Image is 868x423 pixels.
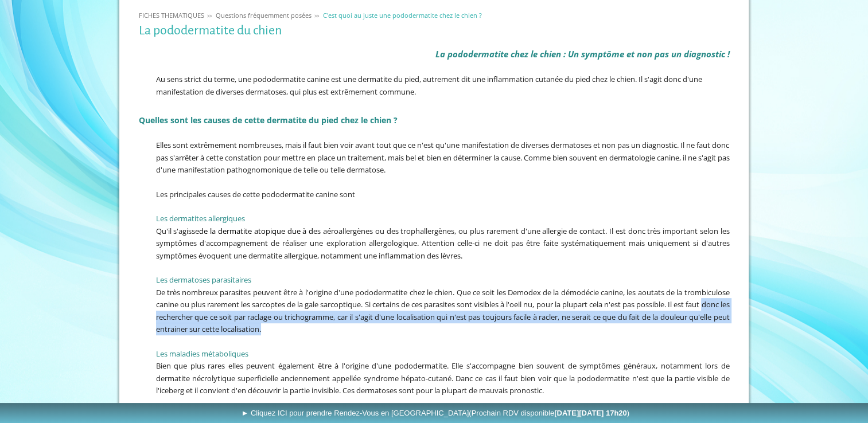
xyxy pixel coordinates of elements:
a: Questions fréquemment posées [213,11,314,19]
span: Les principales causes de cette pododermatite canine sont [156,189,355,199]
span: ses de cette dermatite du pied ch [217,115,350,126]
span: C'est quoi au juste une pododermatite chez le chien ? [323,11,482,19]
b: [DATE][DATE] 17h20 [554,409,627,417]
span: de la [199,226,216,236]
span: Elles sont extrêmement nombreuses, mais il faut bien voir avant tout que ce n'est qu'une manifest... [156,140,730,175]
h1: La pododermatite du chien [139,23,730,38]
em: La pododermatite chez le chien : Un symptôme et non pas un diagnostic ! [435,48,730,60]
span: Quelles sont les cau ez le chien ? [139,115,398,126]
span: Bien que plus rares elles peuvent également être à l'origine d'une pododermatite. Elle s'accompag... [156,361,730,395]
span: De très nombreux parasites peuvent être à l'origine d'une pododermatite chez le chien. Que ce soi... [156,287,730,335]
span: due à d [287,226,314,236]
a: dermatite atopique [218,226,285,236]
span: Les dermatites allergiques [156,213,245,224]
span: (Prochain RDV disponible ) [469,409,629,417]
a: C'est quoi au juste une pododermatite chez le chien ? [320,11,485,19]
span: Qu'il s'agisse es aéroallergènes ou des trophallergènes, ou plus rarement d'une allergie de conta... [156,226,730,261]
span: ► Cliquez ICI pour prendre Rendez-Vous en [GEOGRAPHIC_DATA] [241,409,629,417]
span: Questions fréquemment posées [216,11,312,19]
span: Les dermatoses parasitaires [156,275,251,285]
a: FICHES THEMATIQUES [136,11,207,19]
span: FICHES THEMATIQUES [139,11,204,19]
span: Au sens strict du terme, une pododermatite canine est une dermatite du pied, autrement dit une in... [156,74,702,97]
span: Les maladies métaboliques [156,348,248,359]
